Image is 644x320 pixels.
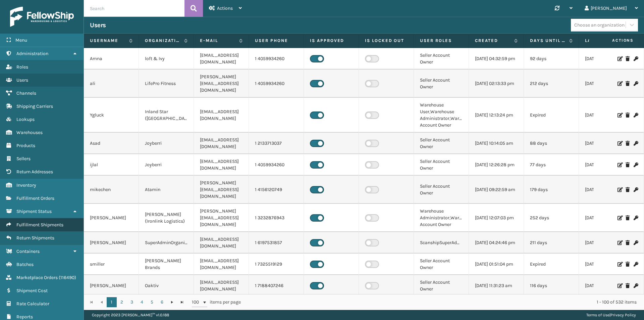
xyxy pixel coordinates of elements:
[16,51,48,56] span: Administration
[139,154,194,176] td: Joyberri
[84,204,139,232] td: [PERSON_NAME]
[579,176,634,204] td: [DATE] 04:10:30 pm
[634,240,638,245] i: Change Password
[16,143,35,148] span: Products
[16,195,54,201] span: Fulfillment Orders
[84,133,139,154] td: Asad
[618,163,622,167] i: Edit
[634,81,638,86] i: Change Password
[92,310,169,320] p: Copyright 2023 [PERSON_NAME]™ v 1.0.188
[414,70,469,98] td: Seller Account Owner
[137,297,147,307] a: 4
[194,232,249,254] td: [EMAIL_ADDRESS][DOMAIN_NAME]
[179,300,185,305] span: Go to the last page
[139,48,194,70] td: loft & Ivy
[16,64,28,70] span: Roles
[469,232,524,254] td: [DATE] 04:24:46 pm
[469,176,524,204] td: [DATE] 09:22:59 am
[217,5,233,11] span: Actions
[139,232,194,254] td: SuperAdminOrganization
[414,176,469,204] td: Seller Account Owner
[16,262,34,267] span: Batches
[250,299,637,306] div: 1 - 100 of 532 items
[15,37,27,43] span: Menu
[579,98,634,133] td: [DATE] 08:12:54 pm
[618,141,622,146] i: Edit
[469,98,524,133] td: [DATE] 12:13:24 pm
[618,216,622,220] i: Edit
[16,248,40,254] span: Containers
[618,56,622,61] i: Edit
[524,232,579,254] td: 211 days
[524,254,579,275] td: Expired
[169,300,175,305] span: Go to the next page
[84,70,139,98] td: ali
[107,297,117,307] a: 1
[626,240,630,245] i: Delete
[585,38,621,44] label: Last Seen
[200,38,236,44] label: E-mail
[249,133,304,154] td: 1 2133713037
[618,187,622,192] i: Edit
[90,21,106,29] h3: Users
[84,254,139,275] td: smiller
[524,98,579,133] td: Expired
[177,297,187,307] a: Go to the last page
[16,90,36,96] span: Channels
[626,81,630,86] i: Delete
[626,216,630,220] i: Delete
[84,232,139,254] td: [PERSON_NAME]
[139,98,194,133] td: Inland Star ([GEOGRAPHIC_DATA])
[524,133,579,154] td: 88 days
[167,297,177,307] a: Go to the next page
[16,209,52,214] span: Shipment Status
[84,154,139,176] td: ijlal
[194,48,249,70] td: [EMAIL_ADDRESS][DOMAIN_NAME]
[469,275,524,296] td: [DATE] 11:31:23 am
[591,35,638,46] span: Actions
[10,7,74,27] img: logo
[194,70,249,98] td: [PERSON_NAME][EMAIL_ADDRESS][DOMAIN_NAME]
[414,254,469,275] td: Seller Account Owner
[249,204,304,232] td: 1 3232876943
[16,222,63,228] span: Fulfillment Shipments
[84,176,139,204] td: mikechen
[420,38,463,44] label: User Roles
[414,232,469,254] td: ScanshipSuperAdministrator
[16,182,36,188] span: Inventory
[127,297,137,307] a: 3
[524,48,579,70] td: 92 days
[249,176,304,204] td: 1 4156120749
[414,204,469,232] td: Warehouse Administrator,Warehouse Account Owner
[145,38,181,44] label: Organization
[579,232,634,254] td: [DATE] 10:15:46 am
[139,176,194,204] td: Atamin
[414,48,469,70] td: Seller Account Owner
[574,21,625,29] div: Choose an organization
[475,38,511,44] label: Created
[84,48,139,70] td: Amna
[626,262,630,267] i: Delete
[579,70,634,98] td: [DATE] 02:04:24 pm
[84,98,139,133] td: Ygluck
[579,133,634,154] td: [DATE] 06:59:09 am
[249,275,304,296] td: 1 7188407246
[469,204,524,232] td: [DATE] 12:07:03 pm
[16,130,43,135] span: Warehouses
[16,169,53,175] span: Return Addresses
[117,297,127,307] a: 2
[579,204,634,232] td: [DATE] 02:51:53 pm
[634,141,638,146] i: Change Password
[634,163,638,167] i: Change Password
[610,313,636,317] a: Privacy Policy
[194,133,249,154] td: [EMAIL_ADDRESS][DOMAIN_NAME]
[147,297,157,307] a: 5
[469,254,524,275] td: [DATE] 01:51:04 pm
[414,133,469,154] td: Seller Account Owner
[626,187,630,192] i: Delete
[524,154,579,176] td: 77 days
[634,216,638,220] i: Change Password
[414,275,469,296] td: Seller Account Owner
[634,283,638,288] i: Change Password
[618,240,622,245] i: Edit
